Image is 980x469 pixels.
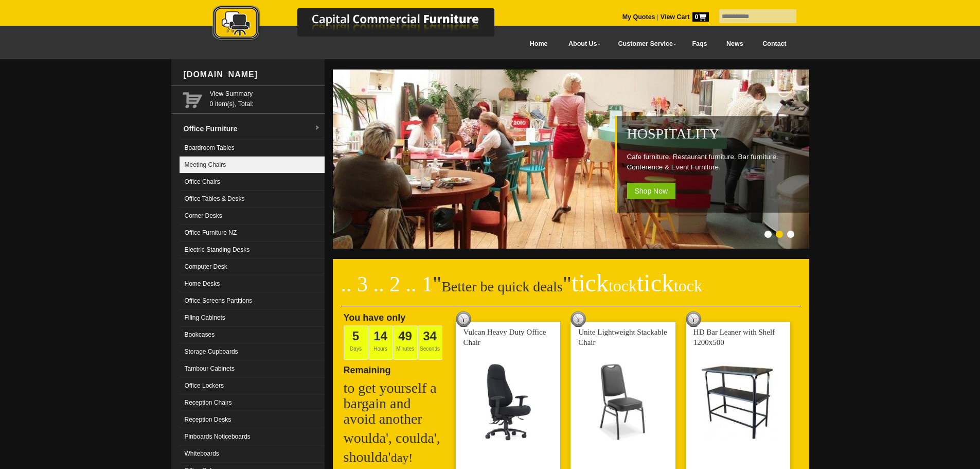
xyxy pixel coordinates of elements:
a: View Cart0 [658,13,708,21]
a: News [717,32,753,56]
span: You have only [344,312,406,323]
span: tick tick [572,269,702,297]
img: tick tock deal clock [571,311,586,327]
a: Reception Chairs [180,394,325,411]
a: Office Furniture NZ [180,224,325,241]
h2: shoulda' [344,449,447,465]
a: Tambour Cabinets [180,360,325,377]
span: " [433,272,441,296]
span: Seconds [418,325,442,360]
span: day! [391,451,413,464]
a: Meeting Chairs [180,157,325,173]
a: Electric Standing Desks [180,241,325,258]
a: View Summary [210,89,320,99]
a: Whiteboards [180,445,325,462]
li: Page dot 3 [787,231,794,238]
img: dropdown [314,125,320,131]
a: Office Tables & Desks [180,190,325,207]
a: Bookcases [180,326,325,343]
a: Storage Cupboards [180,343,325,360]
span: Days [344,325,368,360]
li: Page dot 1 [764,231,772,238]
a: Filing Cabinets [180,309,325,326]
a: Office Screens Partitions [180,292,325,309]
img: tick tock deal clock [686,311,701,327]
a: Capital Commercial Furniture Logo [184,5,544,46]
span: 5 [352,329,359,343]
span: 0 item(s), Total: [210,89,320,108]
a: Office Lockers [180,377,325,394]
h2: Better be quick deals [341,275,801,306]
img: tick tock deal clock [456,311,471,327]
span: 49 [398,329,412,343]
span: tock [674,276,702,295]
a: Office Chairs [180,173,325,190]
img: Hospitality [333,70,811,249]
span: 14 [373,329,387,343]
span: 0 [692,12,709,22]
li: Page dot 2 [776,231,783,238]
a: Customer Service [607,32,682,56]
a: Reception Desks [180,411,325,428]
img: Capital Commercial Furniture Logo [184,5,544,43]
a: Pinboards Noticeboards [180,428,325,445]
span: 34 [423,329,437,343]
span: tock [609,276,637,295]
h2: woulda', coulda', [344,430,447,446]
span: " [563,272,702,296]
a: Hospitality Cafe furniture. Restaurant furniture. Bar furniture. Conference & Event Furniture. Sh... [333,243,811,250]
span: .. 3 .. 2 .. 1 [341,272,433,296]
span: Hours [368,325,393,360]
a: Corner Desks [180,207,325,224]
a: Office Furnituredropdown [180,118,325,140]
a: Boardroom Tables [180,140,325,157]
h2: to get yourself a bargain and avoid another [344,380,447,427]
h2: Hospitality [627,126,804,142]
a: Computer Desk [180,258,325,275]
a: Home Desks [180,275,325,292]
a: About Us [557,32,607,56]
div: [DOMAIN_NAME] [180,59,325,90]
a: Faqs [683,32,717,56]
a: My Quotes [622,13,655,21]
span: Remaining [344,361,391,375]
span: Shop Now [627,183,676,199]
strong: View Cart [661,13,709,21]
span: Minutes [393,325,418,360]
p: Cafe furniture. Restaurant furniture. Bar furniture. Conference & Event Furniture. [627,152,804,172]
a: Contact [753,32,796,56]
